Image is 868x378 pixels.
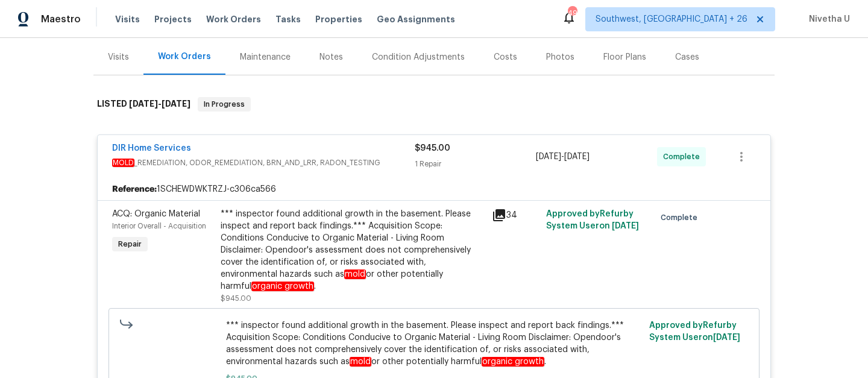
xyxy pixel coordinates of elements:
span: $945.00 [415,144,450,153]
div: Maintenance [240,51,291,63]
div: Condition Adjustments [372,51,465,63]
span: Geo Assignments [377,13,455,25]
div: Work Orders [158,51,211,63]
div: 1 Repair [415,158,536,170]
a: DIR Home Services [112,144,191,153]
span: Properties [315,13,362,25]
div: Floor Plans [603,51,646,63]
span: Repair [113,238,146,250]
span: [DATE] [713,333,740,342]
span: In Progress [199,98,250,110]
span: - [536,151,590,163]
span: [DATE] [564,153,590,161]
span: Southwest, [GEOGRAPHIC_DATA] + 26 [596,13,747,25]
span: $945.00 [221,295,251,302]
div: *** inspector found additional growth in the basement. Please inspect and report back findings.**... [221,208,485,292]
span: Projects [154,13,192,25]
span: Visits [115,13,140,25]
span: Complete [661,212,702,224]
span: - [129,99,190,108]
div: 496 [568,7,576,19]
em: mold [350,357,371,367]
div: Photos [546,51,574,63]
em: MOLD [112,159,134,167]
span: [DATE] [536,153,561,161]
div: Costs [494,51,517,63]
em: organic growth [251,282,314,291]
span: Approved by Refurby System User on [649,321,740,342]
span: _REMEDIATION, ODOR_REMEDIATION, BRN_AND_LRR, RADON_TESTING [112,157,415,169]
h6: LISTED [97,97,190,112]
span: Maestro [41,13,81,25]
div: 34 [492,208,539,222]
span: Tasks [275,15,301,24]
span: *** inspector found additional growth in the basement. Please inspect and report back findings.**... [226,320,643,368]
span: ACQ: Organic Material [112,210,200,218]
div: Cases [675,51,699,63]
span: Approved by Refurby System User on [546,210,639,230]
span: [DATE] [162,99,190,108]
div: Visits [108,51,129,63]
b: Reference: [112,183,157,195]
span: Complete [663,151,705,163]
span: [DATE] [612,222,639,230]
em: organic growth [482,357,544,367]
div: LISTED [DATE]-[DATE]In Progress [93,85,775,124]
em: mold [344,269,366,279]
span: [DATE] [129,99,158,108]
div: 1SCHEWDWKTRZJ-c306ca566 [98,178,770,200]
div: Notes [319,51,343,63]
span: Interior Overall - Acquisition [112,222,206,230]
span: Nivetha U [804,13,850,25]
span: Work Orders [206,13,261,25]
